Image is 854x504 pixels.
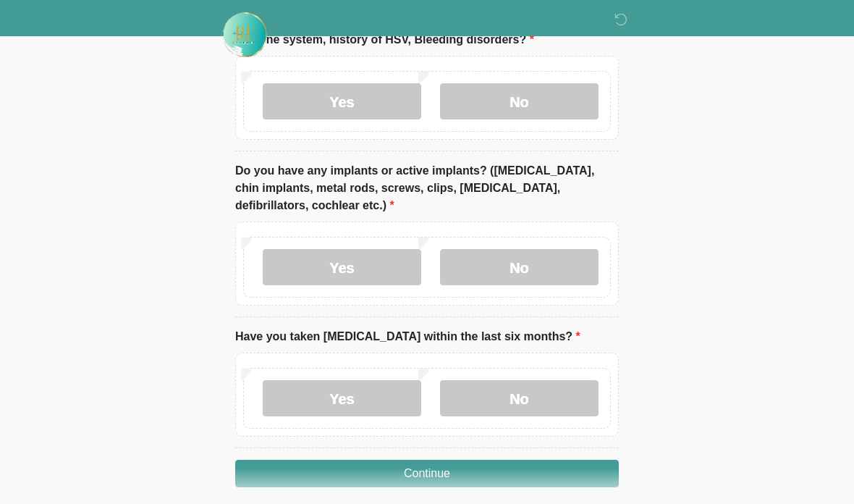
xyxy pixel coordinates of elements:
[235,162,619,214] label: Do you have any implants or active implants? ([MEDICAL_DATA], chin implants, metal rods, screws, ...
[263,249,421,285] label: Yes
[440,83,599,119] label: No
[263,83,421,119] label: Yes
[235,328,580,345] label: Have you taken [MEDICAL_DATA] within the last six months?
[263,380,421,416] label: Yes
[235,460,619,487] button: Continue
[440,249,599,285] label: No
[221,11,269,59] img: Rehydrate Aesthetics & Wellness Logo
[440,380,599,416] label: No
